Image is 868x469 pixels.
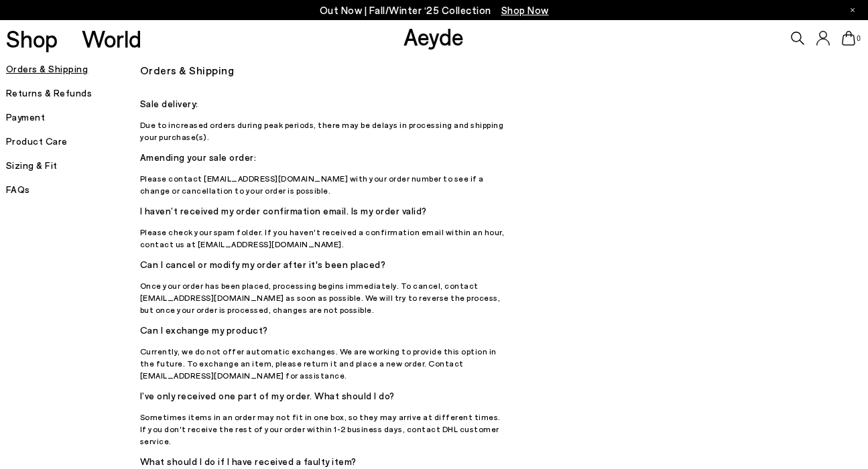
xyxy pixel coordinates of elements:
h5: I haven’t received my order confirmation email. Is my order valid? [140,202,509,220]
h5: Orders & Shipping [6,60,140,78]
p: Due to increased orders during peak periods, there may be delays in processing and shipping your ... [140,119,509,143]
h5: I’ve only received one part of my order. What should I do? [140,387,509,405]
p: Please check your spam folder. If you haven't received a confirmation email within an hour, conta... [140,226,509,250]
p: Please contact [EMAIL_ADDRESS][DOMAIN_NAME] with your order number to see if a change or cancella... [140,172,509,196]
h5: Product Care [6,132,140,151]
h5: Sale delivery: [140,94,509,113]
h5: FAQs [6,180,140,199]
p: Once your order has been placed, processing begins immediately. To cancel, contact [EMAIL_ADDRESS... [140,279,509,316]
p: Currently, we do not offer automatic exchanges. We are working to provide this option in the futu... [140,345,509,381]
a: World [82,27,141,50]
span: Navigate to /collections/new-in [501,4,549,16]
h5: Sizing & Fit [6,156,140,175]
h5: Can I exchange my product? [140,321,509,340]
h5: Can I cancel or modify my order after it's been placed? [140,255,509,274]
h5: Returns & Refunds [6,84,140,103]
h3: Orders & Shipping [140,60,740,81]
a: 0 [842,31,855,46]
h5: Payment [6,108,140,127]
a: Aeyde [404,22,464,50]
h5: Amending your sale order: [140,148,509,167]
a: Shop [6,27,58,50]
span: 0 [855,35,862,42]
p: Sometimes items in an order may not fit in one box, so they may arrive at different times. If you... [140,411,509,447]
p: Out Now | Fall/Winter ‘25 Collection [320,2,549,19]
